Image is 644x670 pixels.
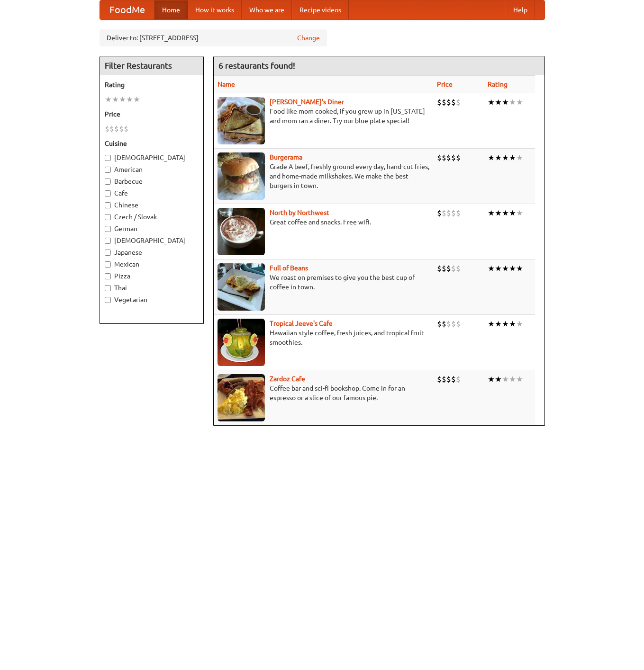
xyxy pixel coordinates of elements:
[270,375,305,383] b: Zardoz Cafe
[502,152,509,163] li: ★
[456,374,461,384] li: $
[105,80,199,89] h5: Rating
[446,374,451,384] li: $
[105,109,199,119] h5: Price
[105,226,111,232] input: German
[516,208,523,218] li: ★
[105,167,111,173] input: American
[495,152,502,163] li: ★
[446,152,451,163] li: $
[105,214,111,220] input: Czech / Slovak
[456,263,461,274] li: $
[105,139,199,148] h5: Cuisine
[105,273,111,279] input: Pizza
[218,328,429,347] p: Hawaiian style coffee, fresh juices, and tropical fruit smoothies.
[105,190,111,197] input: Cafe
[495,208,502,218] li: ★
[218,80,235,88] a: Name
[105,224,199,233] label: German
[516,374,523,384] li: ★
[105,212,199,222] label: Czech / Slovak
[442,97,446,107] li: $
[456,152,461,163] li: $
[502,97,509,107] li: ★
[442,263,446,274] li: $
[495,374,502,384] li: ★
[218,162,429,190] p: Grade A beef, freshly ground every day, hand-cut fries, and home-made milkshakes. We make the bes...
[105,248,199,257] label: Japanese
[509,208,516,218] li: ★
[516,263,523,274] li: ★
[451,319,456,329] li: $
[218,319,265,366] img: jeeves.jpg
[437,97,442,107] li: $
[218,152,265,200] img: burgerama.jpg
[451,97,456,107] li: $
[109,124,114,134] li: $
[119,124,124,134] li: $
[456,319,461,329] li: $
[105,155,111,161] input: [DEMOGRAPHIC_DATA]
[270,153,302,161] a: Burgerama
[242,0,292,19] a: Who we are
[100,0,154,19] a: FoodMe
[188,0,242,19] a: How it works
[105,94,112,105] li: ★
[270,98,344,106] a: [PERSON_NAME]'s Diner
[105,202,111,208] input: Chinese
[297,33,320,43] a: Change
[105,250,111,256] input: Japanese
[488,80,508,88] a: Rating
[442,319,446,329] li: $
[218,263,265,311] img: beans.jpg
[495,319,502,329] li: ★
[292,0,349,19] a: Recipe videos
[133,94,140,105] li: ★
[502,263,509,274] li: ★
[100,29,327,46] div: Deliver to: [STREET_ADDRESS]
[105,179,111,185] input: Barbecue
[488,374,495,384] li: ★
[451,152,456,163] li: $
[126,94,133,105] li: ★
[446,208,451,218] li: $
[105,165,199,174] label: American
[437,208,442,218] li: $
[502,374,509,384] li: ★
[456,97,461,107] li: $
[451,374,456,384] li: $
[506,0,535,19] a: Help
[105,259,199,269] label: Mexican
[105,236,199,245] label: [DEMOGRAPHIC_DATA]
[124,124,128,134] li: $
[509,319,516,329] li: ★
[516,97,523,107] li: ★
[105,297,111,303] input: Vegetarian
[451,263,456,274] li: $
[437,80,453,88] a: Price
[218,374,265,421] img: zardoz.jpg
[446,319,451,329] li: $
[446,97,451,107] li: $
[509,374,516,384] li: ★
[105,177,199,186] label: Barbecue
[218,217,429,227] p: Great coffee and snacks. Free wifi.
[456,208,461,218] li: $
[218,61,295,70] ng-pluralize: 6 restaurants found!
[488,97,495,107] li: ★
[446,263,451,274] li: $
[218,97,265,144] img: sallys.jpg
[509,97,516,107] li: ★
[437,152,442,163] li: $
[451,208,456,218] li: $
[516,152,523,163] li: ★
[270,209,329,216] a: North by Northwest
[270,264,308,272] a: Full of Beans
[488,208,495,218] li: ★
[516,319,523,329] li: ★
[114,124,119,134] li: $
[442,152,446,163] li: $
